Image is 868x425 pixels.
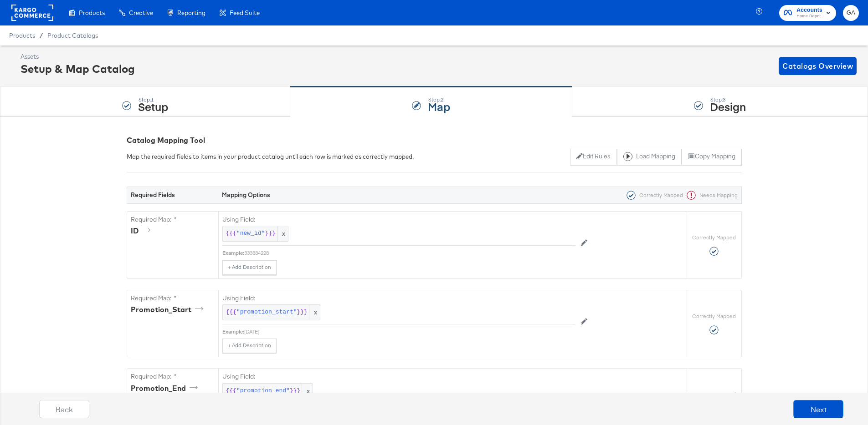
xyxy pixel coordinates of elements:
span: GA [847,8,855,18]
span: Feed Suite [230,9,260,16]
span: Products [9,32,35,39]
div: Needs Mapping [683,191,738,200]
span: Accounts [796,5,822,15]
span: Products [79,9,105,16]
label: Correctly Mapped [692,234,736,241]
div: 333884228 [244,249,575,257]
label: Required Map: * [131,294,215,303]
span: Catalogs Overview [782,60,853,72]
button: + Add Description [222,339,277,353]
div: Setup & Map Catalog [21,61,135,76]
strong: Required Fields [131,191,175,199]
div: Step: 2 [428,96,450,103]
button: Next [793,400,843,418]
span: }}} [297,308,308,317]
div: Example: [222,249,244,257]
a: Product Catalogs [47,32,98,39]
label: Using Field: [222,372,575,381]
button: Edit Rules [570,149,617,165]
label: Using Field: [222,294,575,303]
button: AccountsHome Depot [779,5,836,21]
strong: Mapping Options [222,191,270,199]
button: Back [39,400,89,418]
div: Promotion_End [131,383,201,394]
span: x [309,305,320,320]
div: Promotion_Start [131,304,206,315]
div: Example: [222,328,244,335]
span: {{{ [226,308,236,317]
strong: Design [710,99,746,114]
button: Catalogs Overview [779,57,857,75]
label: Correctly Mapped [692,313,736,320]
label: Using Field: [222,215,575,224]
span: / [35,32,47,39]
div: [DATE] [244,328,575,335]
div: Step: 1 [138,96,168,103]
span: Home Depot [796,13,822,20]
span: {{{ [226,229,236,238]
span: Creative [129,9,153,16]
button: + Add Description [222,260,277,275]
div: Step: 3 [710,96,746,103]
span: x [302,384,313,399]
span: Reporting [177,9,205,16]
span: x [277,226,288,241]
div: Map the required fields to items in your product catalog until each row is marked as correctly ma... [127,152,414,161]
strong: Map [428,99,450,114]
strong: Setup [138,99,168,114]
button: Copy Mapping [682,149,741,165]
span: "promotion_start" [236,308,297,317]
label: Required Map: * [131,372,215,381]
div: Assets [21,52,135,61]
button: Load Mapping [617,149,682,165]
span: "new_id" [236,229,265,238]
span: }}} [265,229,275,238]
div: Catalog Mapping Tool [127,135,742,146]
button: GA [843,5,859,21]
label: Required Map: * [131,215,215,224]
div: ID [131,226,154,236]
div: Correctly Mapped [623,191,683,200]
